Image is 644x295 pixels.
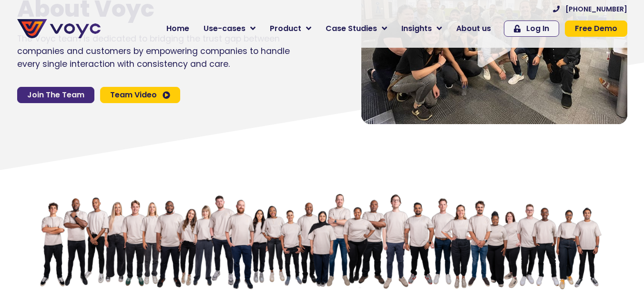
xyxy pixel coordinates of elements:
[100,87,180,103] a: Team Video
[17,19,101,38] img: voyc-full-logo
[17,32,290,70] p: The Voyc team is dedicated to bridging the trust gap between companies and customers by empowerin...
[270,23,301,34] span: Product
[263,19,318,38] a: Product
[401,23,432,34] span: Insights
[326,23,377,34] span: Case Studies
[526,25,549,32] span: Log In
[166,23,189,34] span: Home
[504,21,559,37] a: Log In
[17,87,94,103] a: Join The Team
[110,91,157,99] span: Team Video
[456,23,491,34] span: About us
[196,19,263,38] a: Use-cases
[475,29,513,69] div: Video play button
[204,23,245,34] span: Use-cases
[159,19,196,38] a: Home
[27,91,84,99] span: Join The Team
[575,25,617,32] span: Free Demo
[565,6,627,12] span: [PHONE_NUMBER]
[553,6,627,12] a: [PHONE_NUMBER]
[449,19,498,38] a: About us
[318,19,394,38] a: Case Studies
[394,19,449,38] a: Insights
[565,21,627,37] a: Free Demo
